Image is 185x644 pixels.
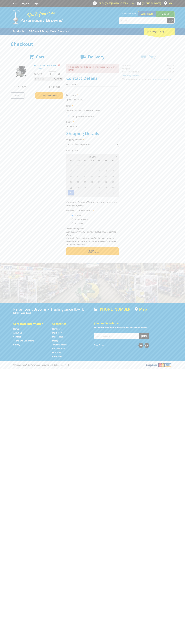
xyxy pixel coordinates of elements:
a: Go to the Wheelie Bins page [52,347,65,350]
span: 25 [75,185,81,190]
h3: Paramount Browns' - Trading since [DATE] [13,307,91,311]
label: Pick Up Date [66,149,119,152]
span: 10 [68,174,74,179]
span: 15 [103,174,109,179]
input: Please enter your telephone number. [66,124,119,129]
a: Go to the Steel Supplies page [52,335,65,338]
span: 31 [96,162,102,168]
p: Keep up to date with the latest news and special offers. [94,326,172,329]
input: Please enter your last name. [66,97,119,102]
label: Email [66,104,119,107]
span: 23 [110,179,117,184]
span: 30 [89,162,95,168]
span: 27 [89,185,95,190]
em: Paramount Browns will contact you when your order is ready for pickup [66,201,117,207]
span: 2 [110,162,117,168]
span: 20 [89,179,95,184]
span: 19 [82,179,88,184]
div: Cart [144,28,175,35]
input: Please enter your first name. [66,87,119,91]
input: Please enter your email address. [66,108,119,113]
span: 9 [110,168,117,173]
span: $235.00 [54,77,62,81]
h2: Contact Details [66,76,119,81]
button: Go [167,18,174,23]
span: 30 [110,185,117,190]
span: 31 [68,190,74,196]
a: Go to the Gift Cards page [52,355,62,358]
button: Join [139,333,149,339]
a: Log in [33,2,39,5]
a: Go to the About Us page [13,331,22,334]
label: Someone Else [74,217,89,222]
span: 24 [68,185,74,190]
label: Phone [66,120,119,123]
a: Go to the Timber Supplies page [52,343,67,346]
label: Myself [74,213,82,218]
span: 1 [75,190,81,196]
p: Pickup Date needs to be on or between [DATE] and [DATE] [66,64,119,73]
img: PETROL VOLUME PUMP 1" (25MM) [13,64,29,80]
a: Go to the Privacy page [13,343,20,346]
a: Go to the Home page [13,327,19,330]
span: We [89,159,95,162]
span: 7 [96,168,102,173]
span: 16 [110,174,117,179]
a: Go to the registration page [22,2,30,5]
input: Please select who will pick up the order. [72,219,73,220]
img: PayPal, Mastercard, Visa accepted [145,363,172,367]
input: Please select who will pick up the order. [72,215,73,216]
input: Your email address [94,333,139,339]
a: Go to the Contact page [11,2,18,5]
span: Set your store [119,11,138,16]
span: [DATE] [89,156,96,158]
a: Print [11,92,24,99]
span: Delivery [88,54,104,60]
span: 18 [75,179,81,184]
label: Who will pick up the order? [66,209,119,212]
span: 5 [82,168,88,173]
a: Mount [PERSON_NAME] [156,11,175,21]
span: 2 [82,190,88,196]
div: Stay Connected [94,342,149,348]
a: Go to the Machinery page [52,331,62,334]
h5: Join our Newsletter [94,322,172,325]
span: 6 [110,190,117,196]
a: Go to the Products page [11,28,26,35]
span: Fr [103,159,109,162]
span: 8:00am - 5:00pm [112,2,128,5]
a: Gepps Cross [138,11,156,16]
span: 29 [82,162,88,168]
span: 13 [89,174,95,179]
span: 28 [75,162,81,168]
span: Sub Total [14,85,27,89]
span: 12 [82,174,88,179]
a: Go to the BROWNS Scrap Metal Services page [27,28,71,35]
span: Su [68,159,74,162]
span: 8 [103,168,109,173]
span: $235.00 [49,85,60,89]
a: Go to the Skip Bins page [52,351,61,354]
span: 22 [103,179,109,184]
label: Last name [66,93,119,97]
span: Next [89,249,96,252]
span: 1 [103,162,109,168]
a: PETROL VOLUME PUMP 1" (25MM) [34,64,56,70]
span: Tu [82,159,88,162]
a: Go to the Storage page [52,339,60,342]
span: 6 [89,168,95,173]
span: (1 item) [155,30,164,33]
span: Mo [75,159,81,162]
span: 27 [68,162,74,168]
select: Please select a shipping method. [66,142,119,147]
span: Cart [36,54,45,60]
button: Next Confirm order [66,247,119,255]
span: 4 [96,190,102,196]
input: Search [119,18,167,23]
span: Sa [110,159,117,162]
span: Confirm order [72,252,113,253]
span: 26 [82,185,88,190]
h5: Corporate Information [13,322,47,326]
span: 3 [89,190,95,196]
div: [PHONE_NUMBER] [94,307,132,311]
